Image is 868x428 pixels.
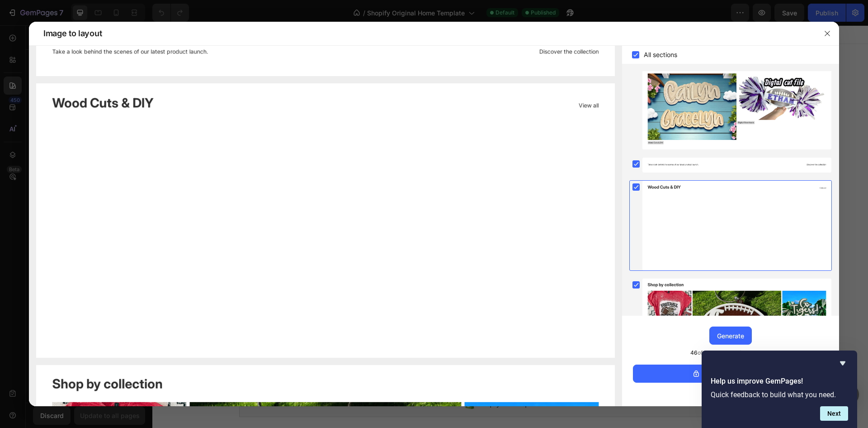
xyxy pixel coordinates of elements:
[335,37,395,48] span: Shopify section: hero
[332,325,398,336] span: Shopify section: section
[717,331,744,341] div: Generate
[326,373,404,384] span: Shopify section: product-list
[709,327,752,345] button: Generate
[711,376,848,387] h2: Help us improve GemPages!
[690,348,771,357] span: of 60 sections left this month
[43,28,102,39] span: Image to layout
[633,365,828,383] button: Unlock Optimize plan
[692,369,769,379] div: Unlock Optimize plan
[820,406,848,421] button: Next question
[644,49,677,60] span: All sections
[324,181,406,192] span: Shopify section: collection-list
[331,277,399,288] span: Shopify section: _blocks
[837,358,848,369] button: Hide survey
[690,349,698,356] span: 46
[711,390,848,399] p: Quick feedback to build what you need.
[324,229,406,240] span: Shopify section: collection-list
[326,85,404,96] span: Shopify section: product-list
[335,133,395,144] span: Shopify section: hero
[633,386,828,395] div: or
[711,358,848,421] div: Help us improve GemPages!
